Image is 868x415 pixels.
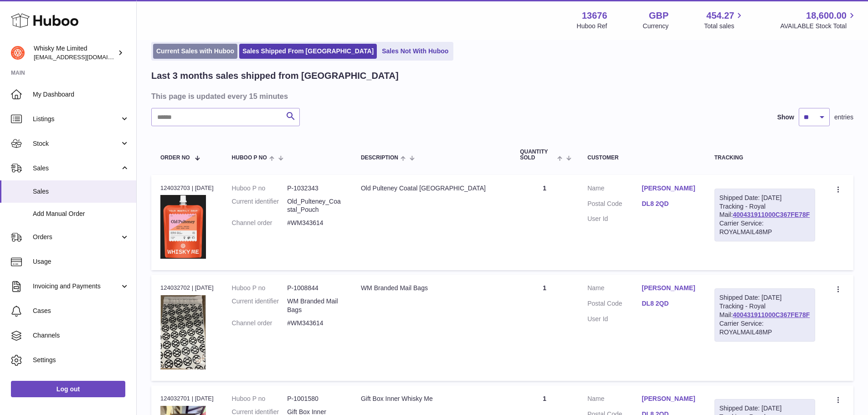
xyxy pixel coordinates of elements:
a: 454.27 Total sales [704,10,745,31]
dt: Postal Code [587,299,642,310]
span: Add Manual Order [33,210,129,218]
dt: Huboo P no [232,284,288,292]
span: entries [834,113,853,122]
span: Sales [33,164,120,173]
dd: #WM343614 [287,319,343,328]
span: Description [361,155,398,161]
a: [PERSON_NAME] [642,284,696,292]
span: AVAILABLE Stock Total [780,22,857,31]
dd: WM Branded Mail Bags [287,297,343,314]
h3: This page is updated every 15 minutes [151,91,851,101]
span: Stock [33,139,120,148]
span: Invoicing and Payments [33,282,120,291]
div: WM Branded Mail Bags [361,284,502,292]
span: [EMAIL_ADDRESS][DOMAIN_NAME] [34,53,134,61]
a: DL8 2QD [642,200,696,208]
span: Huboo P no [232,155,267,161]
img: 1725358317.png [160,295,206,370]
dt: Name [587,184,642,195]
dt: Current identifier [232,297,288,314]
dt: Huboo P no [232,395,288,403]
div: Shipped Date: [DATE] [719,194,810,202]
dt: Name [587,284,642,295]
span: Orders [33,233,120,241]
a: Sales Shipped From [GEOGRAPHIC_DATA] [239,44,377,59]
a: DL8 2QD [642,299,696,308]
td: 1 [511,275,578,381]
strong: 13676 [582,10,607,22]
dt: User Id [587,315,642,323]
div: Shipped Date: [DATE] [719,404,810,413]
div: Shipped Date: [DATE] [719,293,810,302]
div: Currency [643,22,669,31]
span: Quantity Sold [520,149,555,161]
dd: P-1001580 [287,395,343,403]
span: Usage [33,257,129,266]
span: 454.27 [706,10,734,22]
dt: Huboo P no [232,184,288,193]
dt: Name [587,395,642,405]
a: [PERSON_NAME] [642,395,696,403]
div: Tracking - Royal Mail: [714,189,815,241]
dt: User Id [587,215,642,223]
div: Carrier Service: ROYALMAIL48MP [719,319,810,337]
dt: Channel order [232,319,288,328]
dt: Postal Code [587,200,642,210]
span: Total sales [704,22,745,31]
a: Log out [11,381,125,397]
a: Sales Not With Huboo [379,44,452,59]
h2: Last 3 months sales shipped from [GEOGRAPHIC_DATA] [151,70,399,82]
td: 1 [511,175,578,271]
img: orders@whiskyshop.com [11,46,25,60]
div: Carrier Service: ROYALMAIL48MP [719,219,810,236]
span: Order No [160,155,190,161]
div: Huboo Ref [577,22,607,31]
div: Gift Box Inner Whisky Me [361,395,502,403]
dd: Old_Pulteney_Coastal_Pouch [287,197,343,215]
dd: #WM343614 [287,219,343,227]
label: Show [777,113,794,122]
img: 1739541345.jpg [160,195,206,259]
a: [PERSON_NAME] [642,184,696,193]
div: Whisky Me Limited [34,44,116,61]
span: My Dashboard [33,90,129,99]
a: 400431911000C367FE78F [733,211,810,218]
dd: P-1008844 [287,284,343,292]
a: Current Sales with Huboo [153,44,237,59]
a: 18,600.00 AVAILABLE Stock Total [780,10,857,31]
div: Old Pulteney Coatal [GEOGRAPHIC_DATA] [361,184,502,193]
dt: Channel order [232,219,288,227]
div: Customer [587,155,696,161]
div: 124032703 | [DATE] [160,184,214,192]
dd: P-1032343 [287,184,343,193]
div: Tracking [714,155,815,161]
div: Tracking - Royal Mail: [714,288,815,341]
span: 18,600.00 [806,10,847,22]
a: 400431911000C367FE78F [733,311,810,318]
div: 124032702 | [DATE] [160,284,214,292]
span: Sales [33,187,129,196]
span: Cases [33,307,129,315]
span: Settings [33,356,129,364]
div: 124032701 | [DATE] [160,395,214,403]
strong: GBP [649,10,668,22]
span: Listings [33,115,120,123]
span: Channels [33,331,129,340]
dt: Current identifier [232,197,288,215]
